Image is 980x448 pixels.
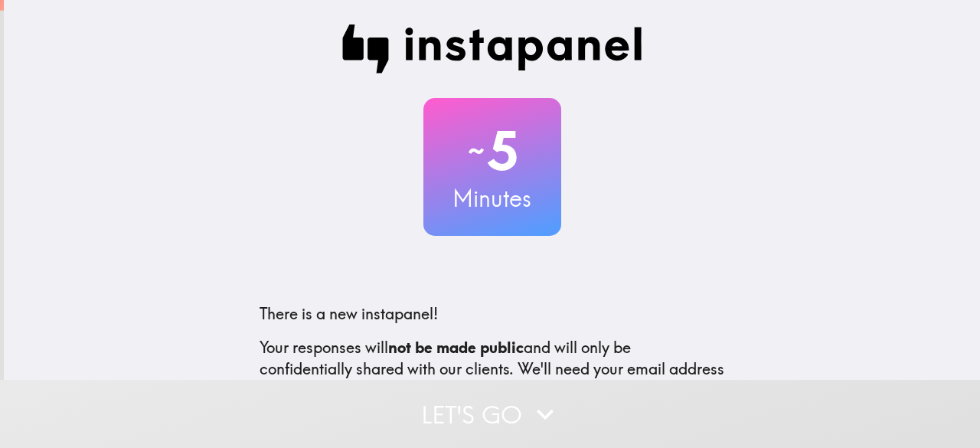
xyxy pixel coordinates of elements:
img: Instapanel [342,25,642,74]
b: not be made public [388,338,524,357]
h2: 5 [423,119,561,182]
span: ~ [465,128,487,174]
span: There is a new instapanel! [260,304,438,323]
p: Your responses will and will only be confidentially shared with our clients. We'll need your emai... [260,337,725,401]
h3: Minutes [423,182,561,214]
